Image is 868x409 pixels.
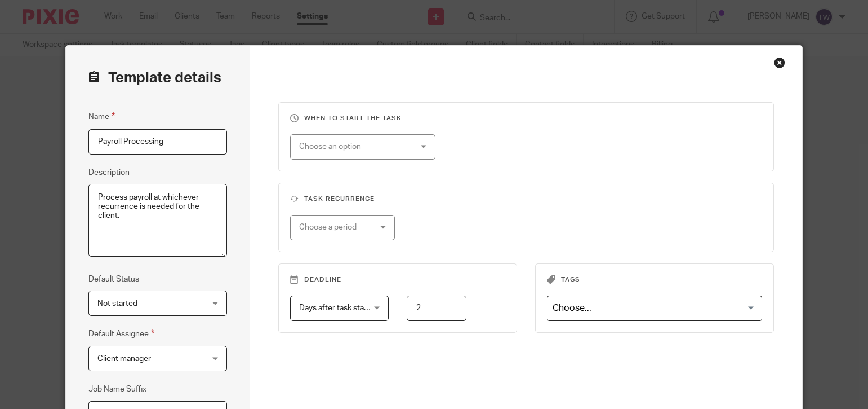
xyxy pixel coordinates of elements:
h2: Template details [88,68,221,87]
input: Search for option [549,298,756,318]
label: Description [88,167,130,178]
label: Name [88,110,115,123]
label: Default Status [88,274,139,285]
span: Days after task starts [299,304,373,312]
label: Default Assignee [88,327,154,340]
div: Search for option [547,296,763,321]
div: Choose an option [299,135,408,159]
h3: Deadline [290,275,506,284]
textarea: Process payroll at whichever recurrence is needed for the client. [88,184,227,257]
h3: Task recurrence [290,195,763,204]
h3: Tags [547,275,763,284]
h3: When to start the task [290,114,763,123]
div: Close this dialog window [774,57,785,68]
span: Not started [97,300,137,307]
span: Client manager [97,355,151,363]
label: Job Name Suffix [88,384,146,395]
div: Choose a period [299,216,375,239]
